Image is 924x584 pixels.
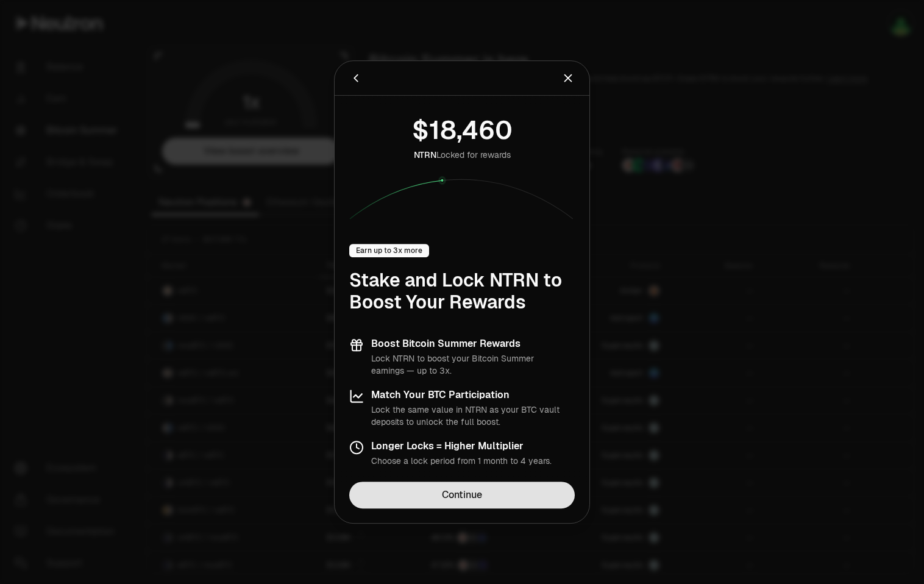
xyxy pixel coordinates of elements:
h3: Longer Locks = Higher Multiplier [371,440,552,452]
h3: Match Your BTC Participation [371,389,575,401]
button: Back [349,69,363,87]
h3: Boost Bitcoin Summer Rewards [371,338,575,350]
span: NTRN [414,149,436,160]
p: Choose a lock period from 1 month to 4 years. [371,455,552,467]
button: Close [561,69,575,87]
h1: Stake and Lock NTRN to Boost Your Rewards [349,269,575,313]
div: Earn up to 3x more [349,244,429,257]
div: Locked for rewards [414,149,511,161]
p: Lock NTRN to boost your Bitcoin Summer earnings — up to 3x. [371,352,575,377]
p: Lock the same value in NTRN as your BTC vault deposits to unlock the full boost. [371,404,575,428]
a: Continue [349,482,575,508]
